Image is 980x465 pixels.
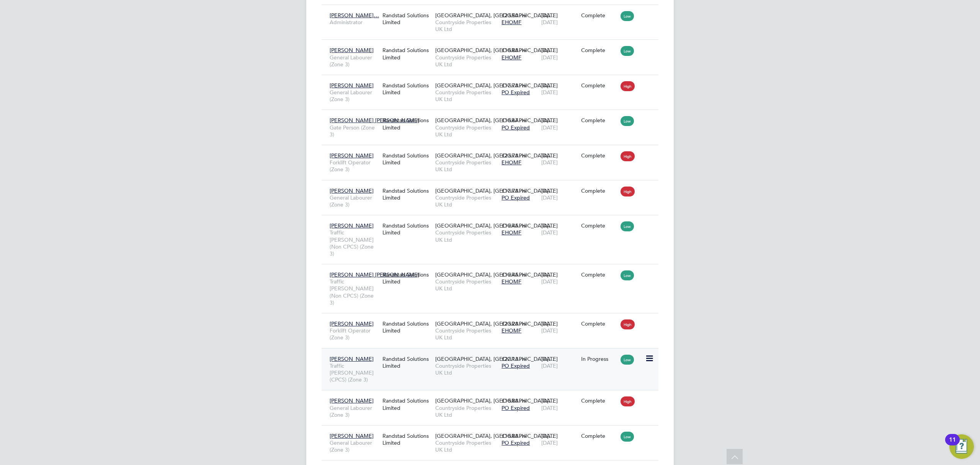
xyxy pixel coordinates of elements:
button: Open Resource Center, 11 new notifications [949,434,974,459]
a: [PERSON_NAME]General Labourer (Zone 3)Randstad Solutions Limited[GEOGRAPHIC_DATA], [GEOGRAPHIC_DA... [328,78,658,84]
span: Countryside Properties UK Ltd [435,54,498,68]
span: Countryside Properties UK Ltd [435,404,498,418]
span: Forklift Operator (Zone 3) [330,159,379,173]
a: [PERSON_NAME]Traffic [PERSON_NAME] (Non CPCS) (Zone 3)Randstad Solutions Limited[GEOGRAPHIC_DATA]... [328,218,658,224]
span: [GEOGRAPHIC_DATA], [GEOGRAPHIC_DATA]… [435,355,554,362]
span: [GEOGRAPHIC_DATA], [GEOGRAPHIC_DATA]… [435,271,554,278]
div: Randstad Solutions Limited [381,267,433,289]
span: £23.28 [501,320,518,327]
span: / hr [520,47,526,53]
div: [DATE] [539,148,579,170]
div: Randstad Solutions Limited [381,78,433,100]
div: In Progress [581,355,617,362]
span: [GEOGRAPHIC_DATA], [GEOGRAPHIC_DATA]… [435,152,554,159]
a: [PERSON_NAME]Forklift Operator (Zone 3)Randstad Solutions Limited[GEOGRAPHIC_DATA], [GEOGRAPHIC_D... [328,316,658,323]
span: [PERSON_NAME] [330,47,374,54]
span: / hr [520,153,526,159]
a: [PERSON_NAME]Forklift Operator (Zone 3)Randstad Solutions Limited[GEOGRAPHIC_DATA], [GEOGRAPHIC_D... [328,148,658,154]
span: Traffic [PERSON_NAME] (Non CPCS) (Zone 3) [330,278,379,306]
span: General Labourer (Zone 3) [330,54,379,68]
span: EHOMF [501,327,521,334]
div: Complete [581,187,617,194]
span: [GEOGRAPHIC_DATA], [GEOGRAPHIC_DATA]… [435,117,554,124]
a: [PERSON_NAME]Traffic [PERSON_NAME] (CPCS) (Zone 3)Randstad Solutions Limited[GEOGRAPHIC_DATA], [G... [328,351,658,358]
span: Countryside Properties UK Ltd [435,124,498,138]
span: [DATE] [541,159,558,166]
span: [DATE] [541,362,558,369]
span: General Labourer (Zone 3) [330,439,379,453]
div: [DATE] [539,267,579,289]
span: High [621,81,635,91]
span: [DATE] [541,19,558,26]
span: PO Expired [501,362,530,369]
span: £18.67 [501,117,518,124]
span: £17.78 [501,82,518,89]
div: Randstad Solutions Limited [381,352,433,373]
span: [DATE] [541,194,558,201]
a: [PERSON_NAME] [PERSON_NAME]Gate Person (Zone 3)Randstad Solutions Limited[GEOGRAPHIC_DATA], [GEOG... [328,113,658,119]
span: [DATE] [541,229,558,236]
a: [PERSON_NAME]General Labourer (Zone 3)Randstad Solutions Limited[GEOGRAPHIC_DATA], [GEOGRAPHIC_DA... [328,183,658,190]
span: Low [621,270,634,280]
a: [PERSON_NAME]General Labourer (Zone 3)Randstad Solutions Limited[GEOGRAPHIC_DATA], [GEOGRAPHIC_DA... [328,428,658,435]
span: Countryside Properties UK Ltd [435,159,498,173]
span: £18.88 [501,432,518,439]
span: Administrator [330,19,379,26]
span: £19.45 [501,271,518,278]
span: Countryside Properties UK Ltd [435,439,498,453]
div: Randstad Solutions Limited [381,43,433,64]
span: £23.78 [501,152,518,159]
div: [DATE] [539,78,579,100]
span: [PERSON_NAME] [330,82,374,89]
span: PO Expired [501,194,530,201]
span: [GEOGRAPHIC_DATA], [GEOGRAPHIC_DATA]… [435,320,554,327]
span: / hr [520,13,526,18]
span: Low [621,46,634,56]
span: Countryside Properties UK Ltd [435,194,498,208]
div: [DATE] [539,352,579,373]
span: [DATE] [541,124,558,131]
span: [DATE] [541,439,558,446]
span: General Labourer (Zone 3) [330,89,379,103]
span: [GEOGRAPHIC_DATA], [GEOGRAPHIC_DATA]… [435,47,554,54]
span: Countryside Properties UK Ltd [435,229,498,243]
span: Low [621,432,634,442]
span: High [621,151,635,161]
span: / hr [520,188,526,194]
span: [GEOGRAPHIC_DATA], [GEOGRAPHIC_DATA]… [435,82,554,89]
div: [DATE] [539,113,579,134]
span: [PERSON_NAME] [PERSON_NAME] [330,271,419,278]
div: Complete [581,222,617,229]
div: Complete [581,117,617,124]
span: Forklift Operator (Zone 3) [330,327,379,341]
span: [PERSON_NAME] [330,152,374,159]
span: £23.50 [501,12,518,19]
a: [PERSON_NAME] [PERSON_NAME]Traffic [PERSON_NAME] (Non CPCS) (Zone 3)Randstad Solutions Limited[GE... [328,267,658,273]
div: Complete [581,82,617,89]
span: [GEOGRAPHIC_DATA], [GEOGRAPHIC_DATA]… [435,187,554,194]
span: High [621,396,635,406]
a: [PERSON_NAME]General Labourer (Zone 3)Randstad Solutions Limited[GEOGRAPHIC_DATA], [GEOGRAPHIC_DA... [328,393,658,400]
span: Countryside Properties UK Ltd [435,362,498,376]
span: High [621,187,635,196]
div: [DATE] [539,183,579,205]
span: / hr [520,398,526,404]
span: PO Expired [501,89,530,96]
span: £19.45 [501,222,518,229]
div: [DATE] [539,43,579,64]
span: [GEOGRAPHIC_DATA], [GEOGRAPHIC_DATA]… [435,432,554,439]
div: Complete [581,271,617,278]
span: [DATE] [541,327,558,334]
span: £18.88 [501,47,518,54]
div: [DATE] [539,393,579,415]
div: [DATE] [539,218,579,240]
div: Randstad Solutions Limited [381,183,433,205]
span: Traffic [PERSON_NAME] (CPCS) (Zone 3) [330,362,379,383]
div: Complete [581,47,617,54]
span: PO Expired [501,404,530,411]
span: Low [621,116,634,126]
div: Complete [581,320,617,327]
span: / hr [520,223,526,229]
div: Complete [581,432,617,439]
div: Randstad Solutions Limited [381,393,433,415]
